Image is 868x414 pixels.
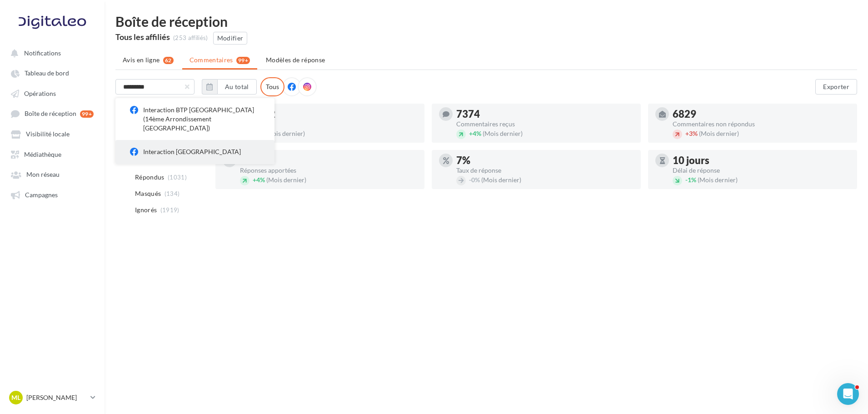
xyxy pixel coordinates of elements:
a: ML [PERSON_NAME] [7,389,97,406]
div: 7374 [456,109,634,119]
button: Interaction BTP [GEOGRAPHIC_DATA] (14ème Arrondissement [GEOGRAPHIC_DATA]) [115,98,274,140]
span: (Mois dernier) [481,176,521,184]
div: Tous les affiliés [115,33,170,41]
span: Répondus [135,173,165,182]
span: Mon réseau [26,171,60,179]
div: Interaction [GEOGRAPHIC_DATA] [143,147,259,156]
iframe: Intercom live chat [837,383,859,405]
span: Médiathèque [24,150,61,158]
span: - [685,176,688,184]
span: Notifications [24,49,61,57]
span: Tableau de bord [25,70,69,77]
span: 1% [685,176,696,184]
span: Ignorés [135,205,157,214]
button: Modifier [213,32,248,45]
div: Abonnés [240,121,417,127]
span: Opérations [24,90,56,97]
span: (Mois dernier) [699,130,739,137]
button: Au total [202,79,257,95]
div: Commentaires reçus [456,121,634,127]
div: Boîte de réception [115,15,857,28]
span: (Mois dernier) [698,176,738,184]
span: (Mois dernier) [483,130,523,137]
div: 62 [163,57,174,64]
span: 4% [469,130,481,137]
p: [PERSON_NAME] [26,393,87,402]
div: 6829 [673,109,850,119]
button: Exporter [815,79,857,95]
span: 3% [685,130,698,137]
span: - [469,176,471,184]
div: Taux de réponse [456,167,634,174]
span: 0% [469,176,480,184]
button: Au total [217,79,257,95]
div: Interaction BTP [GEOGRAPHIC_DATA] (14ème Arrondissement [GEOGRAPHIC_DATA]) [143,105,259,133]
div: (253 affiliés) [173,34,208,42]
a: Opérations [5,85,99,101]
a: Visibilité locale [5,125,99,142]
a: Tableau de bord [5,65,99,81]
span: Avis en ligne [123,55,160,65]
span: (1031) [168,174,187,181]
button: Notifications [5,45,95,61]
span: + [685,130,689,137]
a: Mon réseau [5,166,99,182]
span: ML [11,393,20,402]
span: 4% [253,176,265,184]
span: Modèles de réponse [266,56,325,64]
span: (1919) [160,206,180,214]
a: Campagnes [5,186,99,203]
div: 164402 [240,109,417,119]
div: 10 jours [673,155,850,165]
div: 7% [456,155,634,165]
span: + [253,176,256,184]
div: Délai de réponse [673,167,850,174]
div: 99+ [80,110,94,118]
span: Masqués [135,189,161,198]
span: Boîte de réception [25,110,76,118]
button: Interaction [GEOGRAPHIC_DATA] [115,140,274,164]
div: Réponses apportées [240,167,417,174]
a: Boîte de réception 99+ [5,105,99,122]
span: (134) [165,190,180,197]
div: Commentaires non répondus [673,121,850,127]
span: Campagnes [25,191,58,199]
span: Visibilité locale [26,130,70,138]
span: (Mois dernier) [266,176,306,184]
div: 545 [240,155,417,165]
span: + [469,130,473,137]
div: Tous [260,77,284,96]
span: (Mois dernier) [265,130,305,137]
a: Médiathèque [5,146,99,162]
